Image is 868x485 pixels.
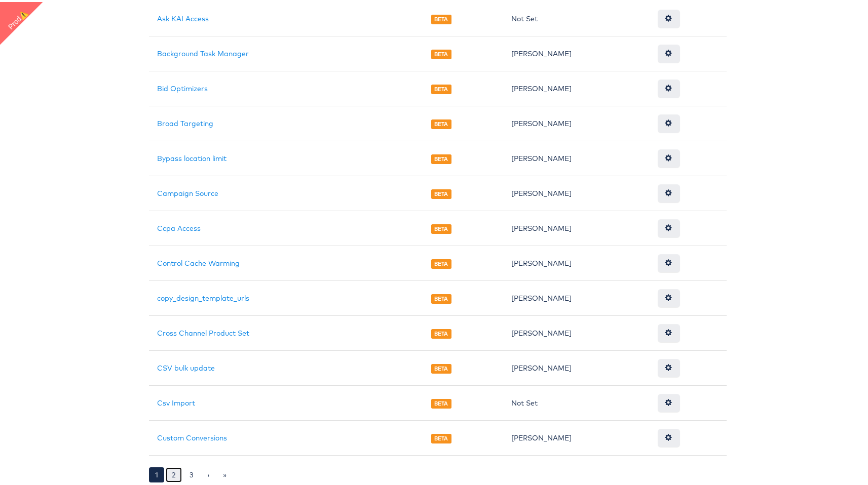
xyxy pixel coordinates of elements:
a: copy_design_template_urls [157,292,249,301]
a: 1 [149,465,164,480]
a: › [201,465,215,480]
td: Not Set [503,384,650,419]
td: [PERSON_NAME] [503,419,650,454]
a: 3 [183,465,200,480]
td: [PERSON_NAME] [503,34,650,69]
a: Background Task Manager [157,47,249,56]
a: Ask KAI Access [157,12,209,21]
a: Ccpa Access [157,222,201,231]
td: [PERSON_NAME] [503,174,650,209]
span: BETA [431,432,451,441]
a: » [217,465,233,480]
span: BETA [431,362,451,372]
span: BETA [431,257,451,267]
a: 2 [166,465,182,480]
span: BETA [431,327,451,337]
a: Csv Import [157,396,195,406]
span: BETA [431,292,451,302]
td: [PERSON_NAME] [503,349,650,384]
a: Cross Channel Product Set [157,327,249,336]
span: BETA [431,222,451,232]
a: Campaign Source [157,187,218,196]
a: CSV bulk update [157,361,215,371]
td: [PERSON_NAME] [503,104,650,139]
span: BETA [431,117,451,127]
a: Bypass location limit [157,152,227,161]
td: [PERSON_NAME] [503,209,650,244]
span: BETA [431,152,451,162]
a: Broad Targeting [157,117,213,126]
a: Control Cache Warming [157,257,240,266]
td: [PERSON_NAME] [503,314,650,349]
td: [PERSON_NAME] [503,69,650,104]
span: BETA [431,83,451,92]
a: Custom Conversions [157,431,227,440]
td: [PERSON_NAME] [503,139,650,174]
a: Bid Optimizers [157,82,208,91]
span: BETA [431,13,451,22]
span: BETA [431,397,451,407]
td: [PERSON_NAME] [503,244,650,279]
span: BETA [431,187,451,197]
td: [PERSON_NAME] [503,279,650,314]
span: BETA [431,48,451,57]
